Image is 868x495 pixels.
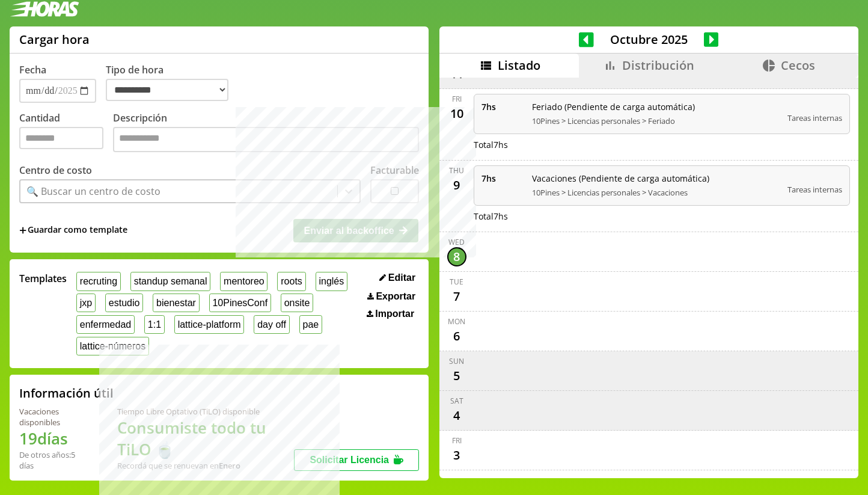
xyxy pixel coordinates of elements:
[76,315,135,334] button: enfermedad
[781,57,815,73] span: Cecos
[532,115,780,126] span: 10Pines > Licencias personales > Feriado
[447,287,466,306] div: 7
[448,316,465,327] div: Mon
[117,460,294,471] div: Recordá que se renuevan en
[316,272,347,291] button: inglés
[452,94,462,104] div: Fri
[19,111,113,155] label: Cantidad
[449,165,464,176] div: Thu
[19,224,127,237] span: +Guardar como template
[532,187,780,198] span: 10Pines > Licencias personales > Vacaciones
[106,79,228,101] select: Tipo de hora
[376,272,419,284] button: Editar
[448,237,465,247] div: Wed
[447,406,466,425] div: 4
[106,63,238,103] label: Tipo de hora
[447,366,466,386] div: 5
[447,327,466,346] div: 6
[130,272,210,291] button: standup semanal
[153,294,199,312] button: bienestar
[19,449,88,471] div: De otros años: 5 días
[498,57,540,73] span: Listado
[19,385,114,401] h2: Información útil
[117,417,294,460] h1: Consumiste todo tu TiLO 🍵
[219,460,240,471] b: Enero
[447,104,466,123] div: 10
[281,294,313,312] button: onsite
[449,475,464,485] div: Thu
[220,272,267,291] button: mentoreo
[299,315,322,334] button: pae
[19,406,88,428] div: Vacaciones disponibles
[19,127,103,149] input: Cantidad
[787,112,842,123] span: Tareas internas
[447,446,466,465] div: 3
[787,184,842,195] span: Tareas internas
[26,185,160,198] div: 🔍 Buscar un centro de costo
[76,337,149,355] button: lattice-números
[254,315,289,334] button: day off
[388,272,415,283] span: Editar
[447,247,466,266] div: 8
[19,63,46,76] label: Fecha
[532,173,780,184] span: Vacaciones (Pendiente de carga automática)
[447,176,466,195] div: 9
[594,31,704,48] span: Octubre 2025
[144,315,165,334] button: 1:1
[10,1,79,17] img: logotipo
[19,164,92,177] label: Centro de costo
[481,173,524,184] span: 7 hs
[622,57,694,73] span: Distribución
[370,164,419,177] label: Facturable
[19,272,67,285] span: Templates
[19,428,88,449] h1: 19 días
[474,211,851,222] div: Total 7 hs
[481,101,524,112] span: 7 hs
[19,31,90,48] h1: Cargar hora
[449,356,464,366] div: Sun
[532,101,780,112] span: Feriado (Pendiente de carga automática)
[474,139,851,150] div: Total 7 hs
[76,272,121,291] button: recruting
[439,78,858,476] div: scrollable content
[376,291,415,302] span: Exportar
[294,449,419,471] button: Solicitar Licencia
[113,127,419,152] textarea: Descripción
[209,294,271,312] button: 10PinesConf
[310,455,389,465] span: Solicitar Licencia
[452,435,462,446] div: Fri
[105,294,143,312] button: estudio
[113,111,419,155] label: Descripción
[450,396,463,406] div: Sat
[277,272,305,291] button: roots
[375,309,414,319] span: Importar
[174,315,245,334] button: lattice-platform
[76,294,96,312] button: jxp
[19,224,26,237] span: +
[117,406,294,417] div: Tiempo Libre Optativo (TiLO) disponible
[364,291,419,303] button: Exportar
[450,277,463,287] div: Tue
